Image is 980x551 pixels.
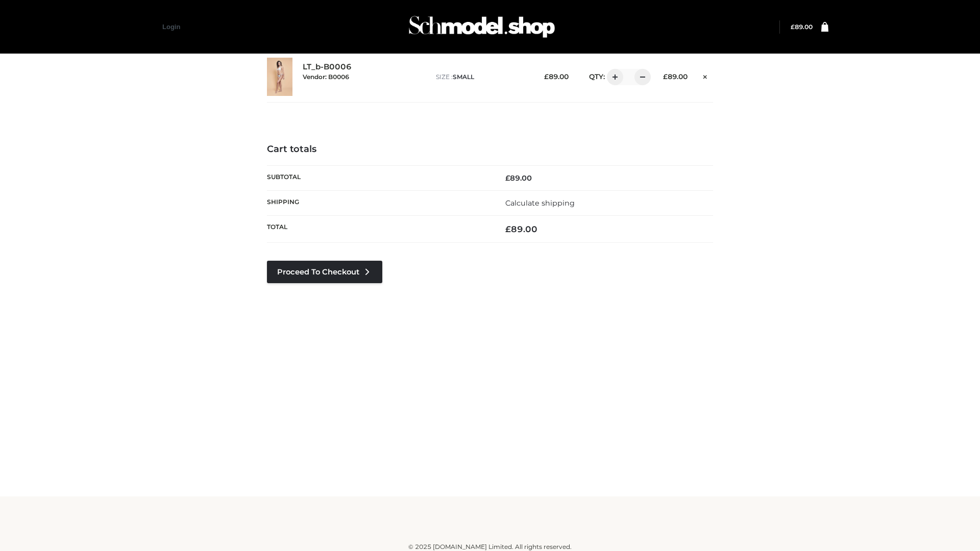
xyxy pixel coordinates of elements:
a: £89.00 [791,23,813,31]
bdi: 89.00 [791,23,813,31]
a: Login [162,23,180,31]
span: £ [663,72,668,81]
span: £ [544,72,549,81]
bdi: 89.00 [505,224,537,234]
bdi: 89.00 [544,72,569,81]
bdi: 89.00 [663,72,688,81]
th: Total [267,216,490,243]
bdi: 89.00 [505,173,532,183]
th: Subtotal [267,165,490,190]
span: £ [505,173,510,183]
a: Proceed to Checkout [267,261,382,283]
span: £ [791,23,795,31]
span: £ [505,224,511,234]
div: LT_b-B0006 [303,62,426,91]
div: QTY: [579,69,647,85]
h4: Cart totals [267,144,713,155]
a: Calculate shipping [505,198,575,208]
p: size : [436,72,528,82]
small: Vendor: B0006 [303,73,349,81]
a: Remove this item [698,69,713,82]
span: SMALL [453,73,474,81]
img: Schmodel Admin 964 [405,7,558,47]
th: Shipping [267,190,490,215]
